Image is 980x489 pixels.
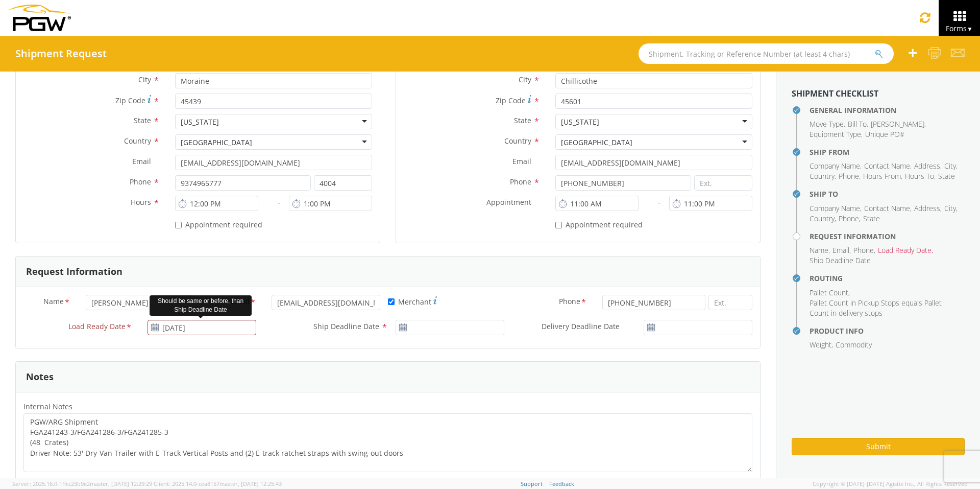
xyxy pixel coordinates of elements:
span: master, [DATE] 12:29:29 [90,480,152,487]
span: ▼ [967,25,973,33]
span: Load Ready Date [68,321,126,333]
h3: Notes [26,372,54,382]
label: Merchant [388,295,437,307]
span: Name [810,245,828,255]
span: Phone [510,177,531,187]
li: , [853,245,875,255]
li: , [871,119,926,129]
h4: Product Info [810,327,965,335]
li: , [863,171,902,181]
a: Feedback [549,480,574,487]
div: [US_STATE] [561,117,599,127]
li: , [810,245,830,255]
li: , [905,171,936,181]
li: , [914,203,942,214]
div: [US_STATE] [181,117,219,127]
span: City [138,75,151,84]
span: Client: 2025.14.0-cea8157 [154,480,282,487]
span: Ship Deadline Date [313,321,379,331]
span: Hours [131,197,151,207]
span: Ship Deadline Date [810,255,871,265]
li: , [810,171,836,181]
div: Should be same or before, than Ship Deadline Date [150,295,252,316]
span: Zip Code [115,96,145,105]
span: Phone [839,171,859,181]
strong: Shipment Checklist [792,88,878,99]
span: Equipment Type [810,129,861,139]
li: , [944,161,958,171]
li: , [914,161,942,171]
li: , [810,214,836,224]
div: [GEOGRAPHIC_DATA] [181,137,252,148]
span: Email [832,245,849,255]
h4: General Information [810,106,965,114]
span: State [938,171,955,181]
span: Unique PO# [865,129,904,139]
h3: Request Information [26,267,122,277]
input: Appointment required [555,222,562,228]
span: Phone [130,177,151,187]
li: , [810,129,863,139]
span: State [134,115,151,125]
span: Zip Code [496,96,526,105]
span: Delivery Deadline Date [542,321,620,331]
a: Support [521,480,543,487]
li: , [944,203,958,214]
span: Phone [559,296,580,308]
span: master, [DATE] 12:25:43 [219,480,282,487]
span: Weight [810,340,831,350]
span: Contact Name [864,203,910,213]
span: Pallet Count in Pickup Stops equals Pallet Count in delivery stops [810,298,942,318]
h4: Ship From [810,148,965,156]
span: Address [914,203,940,213]
span: Country [504,136,531,146]
h4: Shipment Request [15,48,107,59]
span: Country [810,171,835,181]
li: , [864,161,912,171]
span: - [658,197,660,207]
span: [PERSON_NAME] [871,119,924,129]
span: Phone [853,245,874,255]
h4: Ship To [810,190,965,198]
span: State [514,115,531,125]
li: , [839,171,861,181]
span: Hours From [863,171,901,181]
li: , [810,288,850,298]
span: Email [132,156,151,166]
span: Company Name [810,203,860,213]
h4: Request Information [810,232,965,240]
input: Appointment required [175,222,182,228]
span: Internal Notes [23,402,72,411]
li: , [878,245,933,255]
li: , [810,340,833,350]
span: Appointment [486,197,531,207]
span: - [278,197,280,207]
span: Forms [946,24,973,33]
button: Submit [792,438,965,455]
li: , [810,119,845,129]
li: , [832,245,851,255]
span: Move Type [810,119,844,129]
li: , [848,119,868,129]
span: Copyright © [DATE]-[DATE] Agistix Inc., All Rights Reserved [813,480,968,488]
span: Server: 2025.16.0-1ffcc23b9e2 [12,480,152,487]
span: Commodity [836,340,872,350]
label: Appointment required [555,218,645,230]
span: Pallet Count [810,288,848,297]
span: State [863,214,880,223]
span: Load Ready Date [878,245,932,255]
span: Phone [839,214,859,223]
input: Ext. [694,175,752,191]
input: Ext. [314,175,372,191]
span: Name [43,296,64,308]
div: [GEOGRAPHIC_DATA] [561,137,632,148]
span: City [944,203,956,213]
li: , [810,203,862,214]
span: Contact Name [864,161,910,171]
span: Bill To [848,119,867,129]
li: , [810,161,862,171]
span: Company Name [810,161,860,171]
h4: Routing [810,274,965,282]
span: City [519,75,531,84]
span: Hours To [905,171,934,181]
